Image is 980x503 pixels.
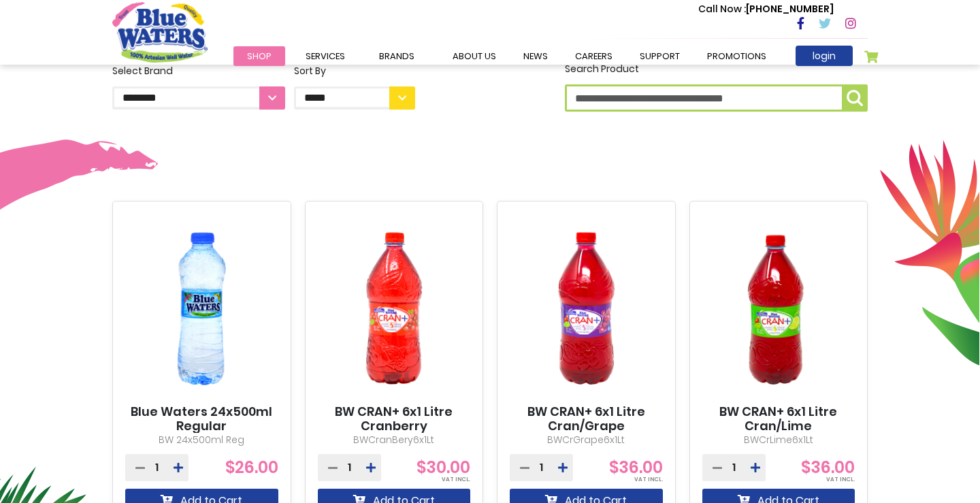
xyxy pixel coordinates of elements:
span: Call Now : [698,2,746,16]
select: Select Brand [112,86,285,110]
label: Search Product [565,62,868,112]
a: support [626,46,693,66]
a: careers [561,46,626,66]
a: BW CRAN+ 6x1 Litre Cran/Lime [702,404,855,434]
a: store logo [112,2,208,62]
p: [PHONE_NUMBER] [698,2,834,16]
a: login [796,46,853,66]
span: $36.00 [609,456,663,478]
a: BW CRAN+ 6x1 Litre Cran/Grape [510,404,663,434]
a: Promotions [693,46,780,66]
button: Search Product [842,84,868,112]
span: $36.00 [801,456,855,478]
label: Select Brand [112,64,285,110]
img: BW CRAN+ 6x1 Litre Cranberry [318,213,471,404]
span: Shop [247,50,272,63]
img: Blue Waters 24x500ml Regular [125,213,278,404]
div: Sort By [294,64,415,78]
img: BW CRAN+ 6x1 Litre Cran/Grape [510,213,663,404]
img: BW CRAN+ 6x1 Litre Cran/Lime [702,213,855,404]
a: Blue Waters 24x500ml Regular [125,404,278,434]
span: $30.00 [416,456,470,478]
select: Sort By [294,86,415,110]
img: search-icon.png [847,90,863,106]
a: News [510,46,561,66]
p: BW 24x500ml Reg [125,433,278,447]
span: Brands [379,50,414,63]
p: BWCranBery6x1Lt [318,433,471,447]
a: BW CRAN+ 6x1 Litre Cranberry [318,404,471,434]
p: BWCrLime6x1Lt [702,433,855,447]
p: BWCrGrape6x1Lt [510,433,663,447]
input: Search Product [565,84,868,112]
span: $26.00 [225,456,278,478]
a: about us [439,46,510,66]
span: Services [306,50,345,63]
